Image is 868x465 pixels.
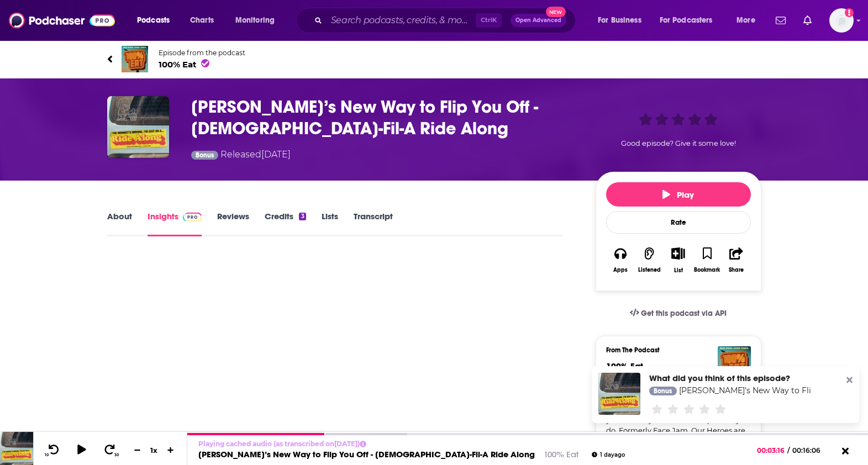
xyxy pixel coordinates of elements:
a: Credits3 [265,211,306,236]
span: More [737,13,755,28]
img: Podchaser Pro [183,213,202,221]
img: User Profile [829,8,854,33]
span: Good episode? Give it some love! [621,139,736,147]
div: 1 x [145,446,164,455]
div: What did you think of this episode? [649,373,812,383]
button: 10 [43,443,64,457]
span: 30 [114,453,119,457]
button: open menu [653,12,729,29]
button: open menu [228,12,289,29]
span: 100% Eat [159,59,245,70]
button: Listened [635,240,664,281]
a: 100% Eat [606,361,643,371]
svg: Add a profile image [845,8,854,17]
span: Open Advanced [515,18,561,23]
button: Show profile menu [829,8,854,33]
a: Reviews [217,211,249,236]
button: open menu [129,12,184,29]
button: Play [606,182,751,207]
h3: From The Podcast [606,346,742,354]
img: 100% Eat [122,46,148,72]
span: Get this podcast via API [641,309,727,318]
span: Ctrl K [476,13,502,28]
img: Podchaser - Follow, Share and Rate Podcasts [9,10,115,31]
button: Show More Button [667,247,690,260]
div: 1 day ago [592,452,625,458]
a: Show notifications dropdown [799,11,816,30]
div: Show More ButtonList [664,240,692,281]
span: Bonus [654,388,672,394]
button: Share [722,240,750,281]
div: List [674,267,683,274]
a: Lists [322,211,338,236]
button: Bookmark [693,240,722,281]
input: Search podcasts, credits, & more... [327,12,476,29]
button: Apps [606,240,635,281]
a: 100% EatEpisode from the podcast100% Eat [107,46,434,72]
div: Share [729,267,744,273]
a: [PERSON_NAME]’s New Way to Flip You Off - [DEMOGRAPHIC_DATA]-Fil-A Ride Along [198,449,535,459]
button: open menu [590,12,655,29]
a: Show notifications dropdown [771,11,790,30]
span: 10 [45,453,49,457]
button: open menu [729,12,769,29]
a: About [107,211,132,236]
img: Graysie’s New Way to Flip You Off - Chick-Fil-A Ride Along [107,96,169,158]
a: Charts [183,12,220,29]
div: Bookmark [694,267,720,273]
div: Rate [606,211,751,234]
a: InsightsPodchaser Pro [148,211,202,236]
img: Graysie’s New Way to Flip You Off - Chick-Fil-A Ride Along [598,373,640,415]
h3: Graysie’s New Way to Flip You Off - Chick-Fil-A Ride Along [191,96,578,139]
span: Logged in as meg_reilly_edl [829,8,854,33]
span: Monitoring [235,13,275,28]
div: Search podcasts, credits, & more... [307,8,586,33]
span: 00:16:06 [790,446,832,455]
span: New [546,7,566,17]
span: For Podcasters [660,13,713,28]
div: Released [DATE] [191,148,291,163]
span: Podcasts [137,13,170,28]
div: Listened [638,267,661,273]
a: Transcript [354,211,393,236]
a: 100% Eat [544,449,578,459]
button: 30 [100,443,121,457]
div: Apps [613,267,628,273]
img: 100% Eat [718,346,751,379]
span: Charts [190,13,214,28]
span: / [787,446,790,455]
span: For Business [598,13,641,28]
span: Bonus [196,152,214,158]
button: Open AdvancedNew [511,14,566,27]
span: Play [662,189,694,200]
div: 3 [299,213,306,220]
p: Playing cached audio (as transcribed on [DATE] ) [198,440,625,448]
span: Episode from the podcast [159,49,245,57]
a: Get this podcast via API [621,300,736,327]
span: 00:03:16 [757,446,787,455]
